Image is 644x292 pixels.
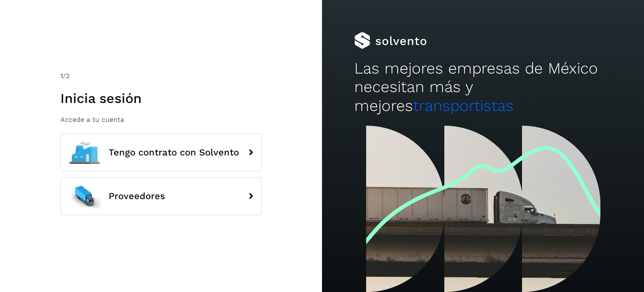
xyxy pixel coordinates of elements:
[109,147,239,158] span: Tengo contrato con Solvento
[60,72,63,80] span: 1
[354,59,612,115] h2: Las mejores empresas de México necesitan más y mejores
[60,134,262,171] button: Tengo contrato con Solvento
[60,90,262,106] h1: Inicia sesión
[109,191,165,201] span: Proveedores
[60,116,262,124] p: Accede a tu cuenta
[60,177,262,215] button: Proveedores
[413,97,514,115] span: transportistas
[60,71,262,81] div: /2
